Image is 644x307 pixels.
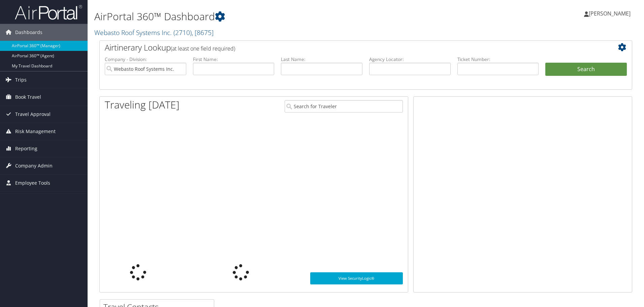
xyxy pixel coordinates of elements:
span: Travel Approval [15,106,51,123]
label: First Name: [193,56,275,63]
span: Dashboards [15,24,42,41]
span: Employee Tools [15,175,50,191]
button: Search [545,63,627,76]
a: Webasto Roof Systems Inc. [94,28,214,37]
h1: Traveling [DATE] [105,98,180,112]
h1: AirPortal 360™ Dashboard [94,9,456,24]
label: Last Name: [281,56,362,63]
input: Search for Traveler [285,100,403,113]
span: Reporting [15,140,37,157]
span: Company Admin [15,157,53,174]
a: View SecurityLogic® [310,272,403,284]
a: [PERSON_NAME] [584,3,637,24]
span: (at least one field required) [171,45,235,52]
label: Ticket Number: [457,56,539,63]
img: airportal-logo.png [15,4,82,20]
span: Risk Management [15,123,56,140]
span: Trips [15,71,27,88]
label: Company - Division: [105,56,186,63]
span: [PERSON_NAME] [589,10,631,17]
span: Book Travel [15,89,41,105]
h2: Airtinerary Lookup [105,42,582,53]
label: Agency Locator: [369,56,451,63]
span: , [ 8675 ] [192,28,214,37]
span: ( 2710 ) [173,28,192,37]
